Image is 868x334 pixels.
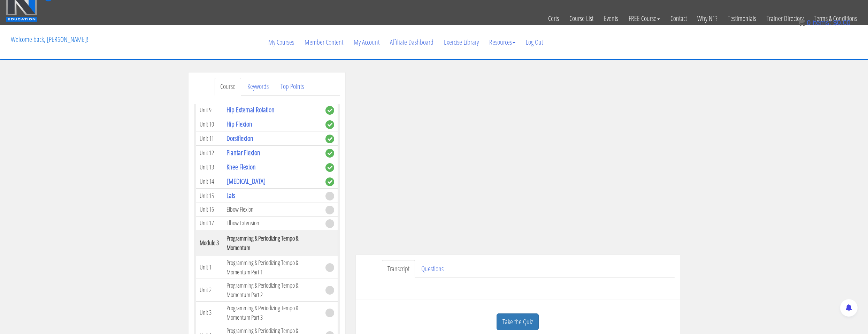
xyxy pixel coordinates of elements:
[196,279,223,301] td: Unit 2
[809,1,862,36] a: Terms & Conditions
[223,203,322,217] td: Elbow Flexion
[382,260,415,278] a: Transcript
[223,301,322,324] td: Programming & Periodizing Tempo & Momentum Part 3
[226,148,260,157] a: Plantar Flexion
[484,25,521,59] a: Resources
[299,25,348,59] a: Member Content
[275,78,309,96] a: Top Points
[196,203,223,217] td: Unit 16
[196,189,223,203] td: Unit 15
[196,146,223,160] td: Unit 12
[223,216,322,230] td: Elbow Extension
[226,191,235,200] a: Lats
[215,78,241,96] a: Course
[196,131,223,146] td: Unit 11
[833,19,851,26] bdi: 0.00
[833,19,837,26] span: $
[226,134,253,143] a: Dorsiflexion
[223,256,322,279] td: Programming & Periodizing Tempo & Momentum Part 1
[325,163,334,172] span: complete
[439,25,484,59] a: Exercise Library
[623,1,665,36] a: FREE Course
[599,1,623,36] a: Events
[416,260,449,278] a: Questions
[325,120,334,129] span: complete
[325,149,334,158] span: complete
[325,135,334,143] span: complete
[325,106,334,115] span: complete
[223,230,322,256] th: Programming & Periodizing Tempo & Momentum
[692,1,723,36] a: Why N1?
[196,230,223,256] th: Module 3
[226,119,252,129] a: Hip Flexion
[543,1,564,36] a: Certs
[497,313,539,331] a: Take the Quiz
[196,174,223,189] td: Unit 14
[798,19,851,26] a: 0 items: $0.00
[6,25,93,53] p: Welcome back, [PERSON_NAME]!
[223,279,322,301] td: Programming & Periodizing Tempo & Momentum Part 2
[807,19,811,26] span: 0
[263,25,299,59] a: My Courses
[226,176,266,186] a: [MEDICAL_DATA]
[226,162,256,172] a: Knee Flexion
[226,105,275,114] a: Hip External Rotation
[564,1,599,36] a: Course List
[761,1,809,36] a: Trainer Directory
[325,177,334,186] span: complete
[798,19,805,26] img: icon11.png
[242,78,274,96] a: Keywords
[813,19,831,26] span: items:
[723,1,761,36] a: Testimonials
[196,301,223,324] td: Unit 3
[665,1,692,36] a: Contact
[348,25,385,59] a: My Account
[196,103,223,117] td: Unit 9
[196,160,223,174] td: Unit 13
[196,216,223,230] td: Unit 17
[385,25,439,59] a: Affiliate Dashboard
[196,117,223,131] td: Unit 10
[196,256,223,279] td: Unit 1
[521,25,548,59] a: Log Out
